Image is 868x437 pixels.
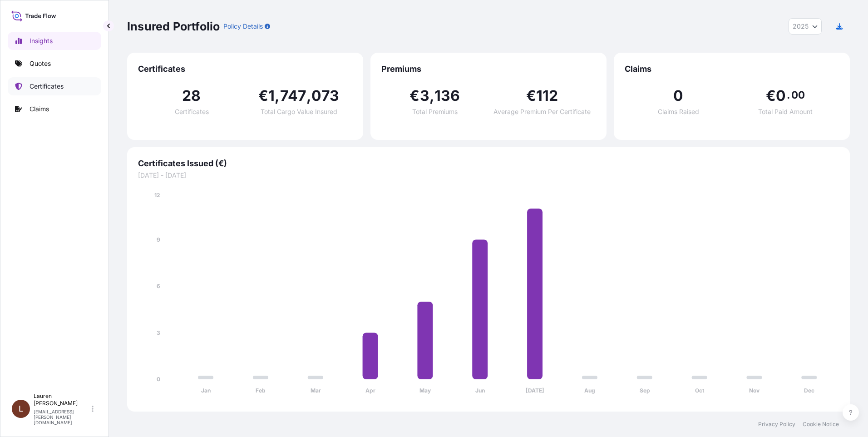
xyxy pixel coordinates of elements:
[268,89,275,103] span: 1
[30,36,53,45] p: Insights
[787,91,790,99] span: .
[256,387,266,394] tspan: Feb
[157,236,160,243] tspan: 9
[34,392,90,407] p: Lauren [PERSON_NAME]
[804,387,814,394] tspan: Dec
[34,409,90,425] p: [EMAIL_ADDRESS][PERSON_NAME][DOMAIN_NAME]
[625,64,839,74] span: Claims
[8,32,101,50] a: Insights
[419,387,431,394] tspan: May
[695,387,705,394] tspan: Oct
[157,376,160,382] tspan: 0
[8,100,101,118] a: Claims
[175,109,209,115] span: Certificates
[127,19,220,34] p: Insured Portfolio
[526,89,536,103] span: €
[306,89,311,103] span: ,
[658,109,699,115] span: Claims Raised
[526,387,544,394] tspan: [DATE]
[791,91,805,99] span: 00
[311,387,321,394] tspan: Mar
[673,89,683,103] span: 0
[475,387,485,394] tspan: Jun
[803,421,839,428] a: Cookie Notice
[584,387,595,394] tspan: Aug
[275,89,280,103] span: ,
[793,22,809,31] span: 2025
[157,329,160,336] tspan: 3
[420,89,429,103] span: 3
[409,89,419,103] span: €
[280,89,307,103] span: 747
[154,192,160,199] tspan: 12
[8,77,101,95] a: Certificates
[258,89,268,103] span: €
[776,89,786,103] span: 0
[429,89,434,103] span: ,
[758,109,813,115] span: Total Paid Amount
[365,387,375,394] tspan: Apr
[536,89,558,103] span: 112
[182,89,201,103] span: 28
[766,89,776,103] span: €
[8,55,101,73] a: Quotes
[30,59,51,68] p: Quotes
[223,22,263,31] p: Policy Details
[138,171,839,180] span: [DATE] - [DATE]
[758,421,795,428] a: Privacy Policy
[30,104,49,114] p: Claims
[157,283,160,289] tspan: 6
[749,387,760,394] tspan: Nov
[19,404,23,413] span: L
[493,109,591,115] span: Average Premium Per Certificate
[381,64,596,74] span: Premiums
[138,64,352,74] span: Certificates
[789,18,822,35] button: Year Selector
[138,158,839,169] span: Certificates Issued (€)
[261,109,337,115] span: Total Cargo Value Insured
[434,89,460,103] span: 136
[412,109,458,115] span: Total Premiums
[311,89,339,103] span: 073
[201,387,211,394] tspan: Jan
[30,82,64,91] p: Certificates
[640,387,650,394] tspan: Sep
